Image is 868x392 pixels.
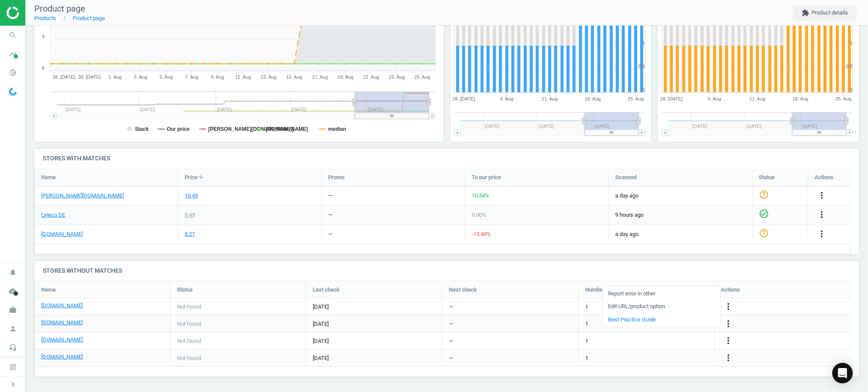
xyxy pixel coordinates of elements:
i: cloud_done [5,283,21,299]
span: Status [759,174,775,181]
span: a day ago [615,192,746,200]
button: more_vert [724,301,734,312]
tspan: 4. Aug [708,96,721,101]
span: 10.54 % [472,192,489,199]
button: more_vert [817,209,827,221]
a: Edit URL/product option [602,300,720,313]
text: 1 [642,40,645,45]
a: Product page [73,15,105,21]
i: person [5,321,21,337]
a: Report error in other [602,287,720,300]
text: 0.5 [638,64,645,69]
span: To our price [472,174,501,181]
tspan: 23. Aug [389,74,405,80]
span: Status [177,286,193,294]
tspan: 25. Aug [414,74,430,80]
a: [DOMAIN_NAME] [41,230,83,238]
tspan: 28. [DATE] [660,96,683,101]
tspan: [PERSON_NAME][DOMAIN_NAME] [208,126,293,132]
div: — [328,230,332,238]
span: Name [41,286,56,294]
div: 9.49 [185,211,195,219]
tspan: Stack [135,126,149,132]
tspan: 11. Aug [750,96,766,101]
span: Name [41,174,56,181]
tspan: 13. Aug [261,74,277,80]
span: 1 [585,354,588,362]
span: Scanned [615,174,637,181]
i: timeline [5,46,21,62]
tspan: 28. [DATE] [52,74,75,80]
span: Actions [815,174,834,181]
text: 1 [850,40,853,45]
a: [DOMAIN_NAME] [41,336,83,344]
span: 9 hours ago [615,211,746,219]
i: more_vert [817,229,827,239]
button: more_vert [817,229,827,240]
i: more_vert [724,318,734,329]
div: 8.21 [185,230,195,238]
tspan: 19. Aug [338,74,353,80]
span: [DATE] [313,337,436,345]
button: extensionProduct details [793,5,857,21]
span: 1 [585,320,588,328]
tspan: 30. [DATE] [78,74,101,80]
tspan: 15. Aug [286,74,302,80]
a: Products [34,15,56,21]
text: 9 [42,34,45,39]
i: extension [802,9,810,17]
a: [PERSON_NAME][DOMAIN_NAME] [41,192,124,200]
tspan: 3. Aug [134,74,147,80]
i: search [5,27,21,43]
span: — [449,337,453,345]
tspan: 18. Aug [585,96,601,101]
i: pie_chart_outlined [5,65,21,81]
tspan: median [328,126,346,132]
i: help_outline [759,189,769,200]
a: [DOMAIN_NAME] [41,353,83,361]
span: 1 [585,337,588,345]
button: more_vert [724,318,734,330]
a: [DOMAIN_NAME] [41,302,83,309]
i: more_vert [724,353,734,363]
span: Promo [328,174,344,181]
img: ajHJNr6hYgQAAAAASUVORK5CYII= [6,6,67,19]
i: chevron_right [8,379,18,389]
div: Open Intercom Messenger [832,363,853,383]
span: Actions [721,286,740,294]
span: [DATE] [313,320,436,328]
span: [DATE] [313,354,436,362]
button: more_vert [724,336,734,347]
tspan: 5. Aug [160,74,173,80]
span: -13.49 % [472,231,491,237]
tspan: 11. Aug [235,74,251,80]
span: — [449,320,453,328]
tspan: 21. Aug [363,74,379,80]
span: Not found [177,354,201,362]
span: 1 [585,303,588,311]
tspan: 28. [DATE] [452,96,475,101]
div: — [328,192,332,200]
div: 10.49 [185,192,198,200]
tspan: 25. Aug [836,96,852,101]
span: 0.00 % [472,212,486,218]
text: 0.5 [846,64,853,69]
span: Not found [177,320,201,328]
h4: Stores without matches [34,261,859,281]
tspan: 18. Aug [793,96,808,101]
tspan: 7. Aug [185,74,198,80]
a: Best Practice Guide [602,313,720,327]
i: more_vert [817,209,827,220]
i: check_circle_outline [759,209,769,219]
tspan: 4. Aug [500,96,513,101]
a: Lyreco DE [41,211,65,219]
span: Number of checks [585,286,631,294]
text: 0 [850,87,853,92]
tspan: 1. Aug [108,74,122,80]
span: Price [185,174,198,181]
tspan: [DOMAIN_NAME] [266,126,308,132]
span: [DATE] [313,303,436,311]
i: headset_mic [5,339,21,356]
span: Next check [449,286,477,294]
span: Not found [177,303,201,311]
